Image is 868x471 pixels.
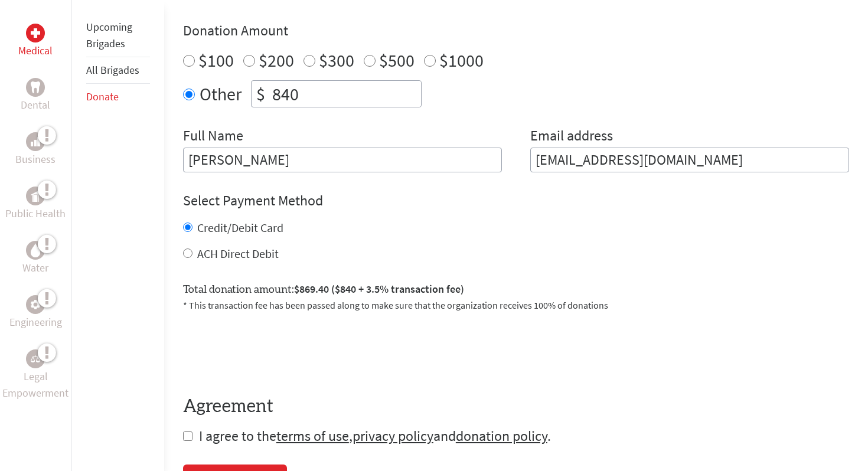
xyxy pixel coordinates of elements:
[2,368,69,401] p: Legal Empowerment
[259,49,294,71] label: $200
[294,282,464,296] span: $869.40 ($840 + 3.5% transaction fee)
[183,148,502,172] input: Enter Full Name
[31,81,40,93] img: Dental
[276,427,349,445] a: terms of use
[198,49,234,71] label: $100
[319,49,354,71] label: $300
[183,281,464,298] label: Total donation amount:
[439,49,484,71] label: $1000
[18,42,53,59] p: Medical
[200,80,242,107] label: Other
[26,349,45,368] div: Legal Empowerment
[26,187,45,205] div: Public Health
[530,126,613,148] label: Email address
[15,151,56,168] p: Business
[197,246,279,261] label: ACH Direct Debit
[31,355,40,362] img: Legal Empowerment
[252,81,270,107] div: $
[183,126,243,148] label: Full Name
[86,57,150,84] li: All Brigades
[86,84,150,110] li: Donate
[379,49,415,71] label: $500
[31,137,40,146] img: Business
[5,187,66,222] a: Public HealthPublic Health
[31,243,40,257] img: Water
[86,63,139,77] a: All Brigades
[2,349,69,401] a: Legal EmpowermentLegal Empowerment
[530,148,849,172] input: Your Email
[22,260,48,276] p: Water
[197,220,283,235] label: Credit/Debit Card
[26,295,45,314] div: Engineering
[26,24,45,42] div: Medical
[26,132,45,151] div: Business
[353,427,433,445] a: privacy policy
[18,24,53,59] a: MedicalMedical
[15,132,56,168] a: BusinessBusiness
[183,396,849,417] h4: Agreement
[21,97,50,113] p: Dental
[183,21,849,40] h4: Donation Amount
[183,326,363,372] iframe: reCAPTCHA
[86,90,119,103] a: Donate
[31,300,40,309] img: Engineering
[270,81,421,107] input: Enter Amount
[199,427,551,445] span: I agree to the , and .
[22,241,48,276] a: WaterWater
[26,78,45,97] div: Dental
[86,20,132,50] a: Upcoming Brigades
[21,78,50,113] a: DentalDental
[456,427,547,445] a: donation policy
[5,205,66,222] p: Public Health
[183,191,849,210] h4: Select Payment Method
[31,28,40,38] img: Medical
[26,241,45,260] div: Water
[86,14,150,57] li: Upcoming Brigades
[31,190,40,202] img: Public Health
[9,314,62,331] p: Engineering
[9,295,62,331] a: EngineeringEngineering
[183,298,849,312] p: * This transaction fee has been passed along to make sure that the organization receives 100% of ...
